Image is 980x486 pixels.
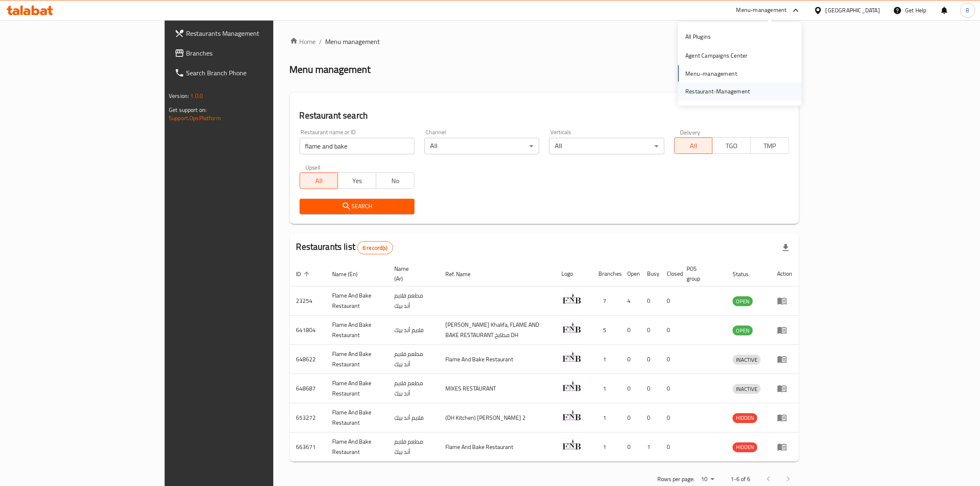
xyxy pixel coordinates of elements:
[660,374,680,403] td: 0
[376,172,414,189] button: No
[445,269,481,279] span: Ref. Name
[168,63,328,83] a: Search Branch Phone
[290,261,799,462] table: enhanced table
[733,384,761,394] div: INACTIVE
[660,403,680,433] td: 0
[733,442,757,452] div: HIDDEN
[326,345,388,374] td: Flame And Bake Restaurant
[621,316,640,345] td: 0
[394,264,429,284] span: Name (Ar)
[388,433,439,462] td: مطعم فلايم أند بيك
[660,316,680,345] td: 0
[326,286,388,316] td: Flame And Bake Restaurant
[698,473,717,486] div: Rows per page:
[640,286,660,316] td: 0
[777,384,792,393] div: Menu
[561,406,582,426] img: Flame And Bake Restaurant
[592,403,621,433] td: 1
[169,91,189,101] span: Version:
[168,43,328,63] a: Branches
[731,474,750,484] p: 1-6 of 6
[640,261,660,286] th: Busy
[326,374,388,403] td: Flame And Bake Restaurant
[296,269,312,279] span: ID
[561,289,582,309] img: Flame And Bake Restaurant
[439,403,555,433] td: (DH Kitchen) [PERSON_NAME] 2
[621,433,640,462] td: 0
[333,269,369,279] span: Name (En)
[190,91,203,101] span: 1.0.0
[561,347,582,368] img: Flame And Bake Restaurant
[733,326,753,335] div: OPEN
[777,325,792,335] div: Menu
[300,138,414,154] input: Search for restaurant name or ID..
[660,433,680,462] td: 0
[776,238,796,258] div: Export file
[388,345,439,374] td: مطعم فلايم أند بيك
[186,48,322,58] span: Branches
[621,286,640,316] td: 4
[296,241,393,254] h2: Restaurants list
[592,261,621,286] th: Branches
[326,403,388,433] td: Flame And Bake Restaurant
[750,137,789,154] button: TMP
[326,37,380,47] span: Menu management
[770,261,799,286] th: Action
[169,105,207,115] span: Get support on:
[561,435,582,456] img: Flame And Bake Restaurant
[388,316,439,345] td: فلايم أند بيك
[754,140,786,152] span: TMP
[621,374,640,403] td: 0
[621,345,640,374] td: 0
[388,403,439,433] td: فلايم أند بيك
[621,403,640,433] td: 0
[657,474,694,484] p: Rows per page:
[826,6,880,15] div: [GEOGRAPHIC_DATA]
[439,345,555,374] td: Flame And Bake Restaurant
[290,37,799,47] nav: breadcrumb
[621,261,640,286] th: Open
[685,32,711,41] div: All Plugins
[326,316,388,345] td: Flame And Bake Restaurant
[357,241,393,254] div: Total records count
[592,316,621,345] td: 5
[733,413,757,423] div: HIDDEN
[300,172,338,189] button: All
[733,296,753,306] div: OPEN
[660,261,680,286] th: Closed
[300,199,414,214] button: Search
[300,109,789,122] h2: Restaurant search
[733,384,761,394] span: INACTIVE
[592,345,621,374] td: 1
[687,264,716,284] span: POS group
[640,374,660,403] td: 0
[341,175,373,187] span: Yes
[777,296,792,306] div: Menu
[733,355,761,365] div: INACTIVE
[168,23,328,43] a: Restaurants Management
[733,442,757,452] span: HIDDEN
[379,175,411,187] span: No
[592,374,621,403] td: 1
[733,355,761,365] span: INACTIVE
[733,413,757,423] span: HIDDEN
[303,175,335,187] span: All
[555,261,592,286] th: Logo
[326,433,388,462] td: Flame And Bake Restaurant
[685,51,747,60] div: Agent Campaigns Center
[712,137,751,154] button: TGO
[680,129,701,135] label: Delivery
[736,5,787,15] div: Menu-management
[674,137,713,154] button: All
[678,140,710,152] span: All
[592,286,621,316] td: 7
[716,140,747,152] span: TGO
[640,403,660,433] td: 0
[388,374,439,403] td: مطعم فلايم أند بيك
[439,374,555,403] td: MIXES RESTAURANT
[561,318,582,339] img: Flame And Bake Restaurant
[777,413,792,423] div: Menu
[660,286,680,316] td: 0
[424,138,539,154] div: All
[305,164,321,170] label: Upsell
